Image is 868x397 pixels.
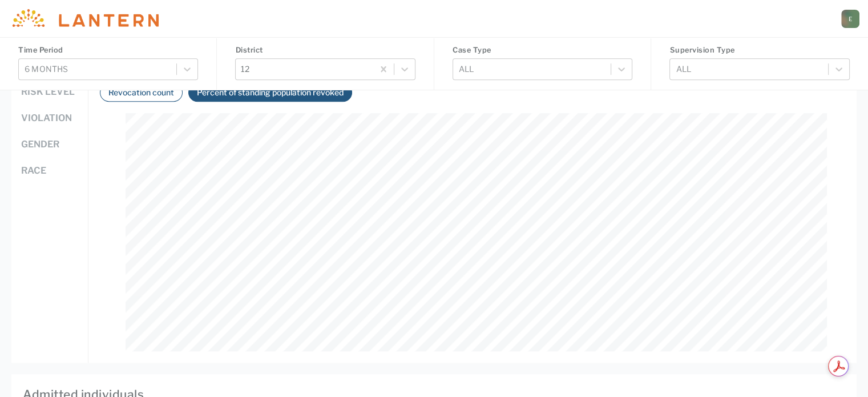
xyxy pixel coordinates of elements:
h4: Case Type [453,45,632,55]
h4: District [235,45,415,55]
h4: Time Period [18,45,198,55]
button: Percent of standing population revoked [193,86,347,99]
img: Lantern [9,9,159,28]
a: E [841,10,859,28]
button: Revocation count [105,86,177,99]
h4: Supervision Type [669,45,850,55]
button: Risk level [21,85,75,100]
div: 12 [236,59,373,78]
button: Race [21,164,46,179]
button: Gender [21,138,59,153]
button: Violation [21,111,72,126]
